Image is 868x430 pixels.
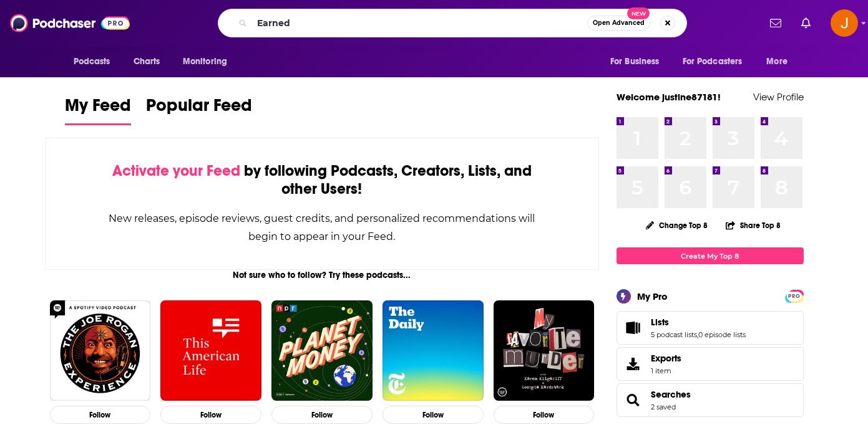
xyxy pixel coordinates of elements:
[831,9,858,37] img: User Profile
[651,403,676,411] a: 2 saved
[160,300,261,401] img: This American Life
[65,95,131,125] a: My Feed
[683,53,743,70] span: For Podcasters
[218,9,687,37] div: Search podcasts, credits, & more...
[112,161,240,180] span: Activate your Feed
[271,300,373,401] img: Planet Money
[174,50,243,74] button: open menu
[831,9,858,37] span: Logged in as justine87181
[617,311,804,345] span: Lists
[74,53,110,70] span: Podcasts
[621,355,646,373] span: Exports
[831,9,858,37] button: Show profile menu
[651,330,697,339] a: 5 podcast lists
[621,391,646,409] a: Searches
[651,366,681,375] span: 1 item
[766,53,788,70] span: More
[758,50,803,74] button: open menu
[494,300,595,401] img: My Favorite Murder with Karen Kilgariff and Georgia Hardstark
[796,12,816,34] a: Show notifications dropdown
[160,406,261,424] button: Follow
[183,53,227,70] span: Monitoring
[651,317,746,328] a: Lists
[787,292,802,301] span: PRO
[134,53,160,70] span: Charts
[65,50,127,74] button: open menu
[787,291,802,300] a: PRO
[494,406,595,424] button: Follow
[108,209,537,246] div: New releases, episode reviews, guest credits, and personalized recommendations will begin to appe...
[621,319,646,337] a: Lists
[617,347,804,381] a: Exports
[108,162,537,198] div: by following Podcasts, Creators, Lists, and other Users!
[617,247,804,264] a: Create My Top 8
[765,12,786,34] a: Show notifications dropdown
[617,91,721,103] a: Welcome justine87181!
[252,13,587,33] input: Search podcasts, credits, & more...
[146,95,252,123] span: Popular Feed
[651,317,669,328] span: Lists
[651,353,681,364] span: Exports
[638,217,716,233] button: Change Top 8
[10,11,130,35] img: Podchaser - Follow, Share and Rate Podcasts
[146,95,252,125] a: Popular Feed
[65,95,131,123] span: My Feed
[725,213,781,237] button: Share Top 8
[651,389,691,400] a: Searches
[617,383,804,417] span: Searches
[271,406,373,424] button: Follow
[50,406,151,424] button: Follow
[698,330,746,339] a: 0 episode lists
[383,300,484,401] img: The Daily
[50,300,151,401] img: The Joe Rogan Experience
[602,50,675,74] button: open menu
[587,16,650,31] button: Open AdvancedNew
[610,53,660,70] span: For Business
[753,91,804,103] a: View Profile
[593,20,645,26] span: Open Advanced
[45,270,600,280] div: Not sure who to follow? Try these podcasts...
[697,330,698,339] span: ,
[675,50,761,74] button: open menu
[637,290,668,302] div: My Pro
[383,406,484,424] button: Follow
[627,7,650,19] span: New
[125,50,168,74] a: Charts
